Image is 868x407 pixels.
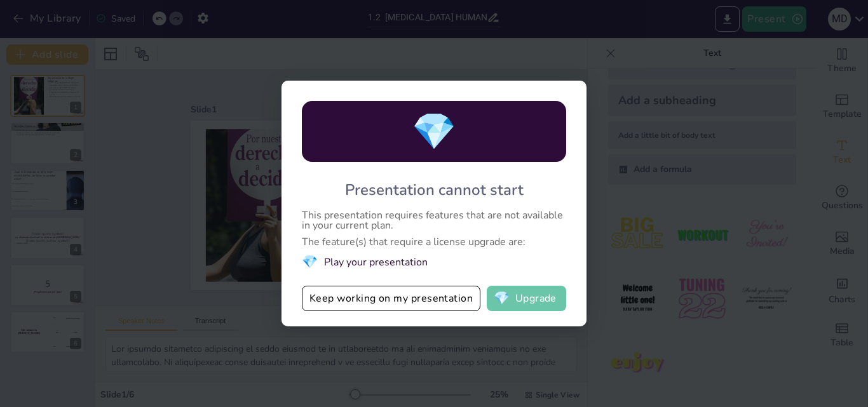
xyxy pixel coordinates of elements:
div: The feature(s) that require a license upgrade are: [302,237,566,247]
span: diamond [302,253,318,270]
li: Play your presentation [302,253,566,270]
button: Keep working on my presentation [302,286,480,311]
button: diamondUpgrade [487,286,566,311]
div: This presentation requires features that are not available in your current plan. [302,210,566,230]
span: diamond [494,292,510,305]
span: diamond [412,107,456,156]
div: Presentation cannot start [345,180,524,200]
